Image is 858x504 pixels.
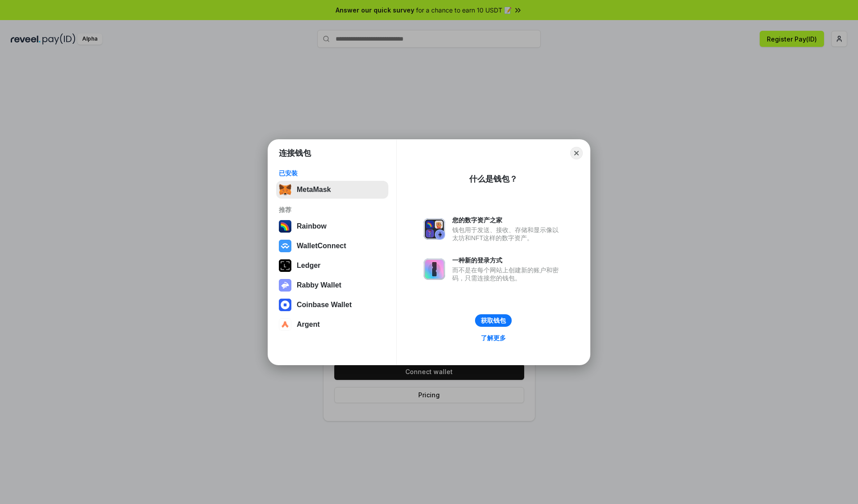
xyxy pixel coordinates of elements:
[279,318,291,331] img: svg+xml,%3Csvg%20width%3D%2228%22%20height%3D%2228%22%20viewBox%3D%220%200%2028%2028%22%20fill%3D...
[424,218,445,240] img: svg+xml,%3Csvg%20xmlns%3D%22http%3A%2F%2Fwww.w3.org%2F2000%2Fsvg%22%20fill%3D%22none%22%20viewBox...
[424,258,445,280] img: svg+xml,%3Csvg%20xmlns%3D%22http%3A%2F%2Fwww.w3.org%2F2000%2Fsvg%22%20fill%3D%22none%22%20viewBox...
[297,262,320,270] div: Ledger
[279,279,291,292] img: svg+xml,%3Csvg%20xmlns%3D%22http%3A%2F%2Fwww.w3.org%2F2000%2Fsvg%22%20fill%3D%22none%22%20viewBox...
[481,334,506,342] div: 了解更多
[279,169,386,177] div: 已安装
[475,314,512,327] button: 获取钱包
[481,317,506,325] div: 获取钱包
[279,183,291,196] img: svg+xml,%3Csvg%20fill%3D%22none%22%20height%3D%2233%22%20viewBox%3D%220%200%2035%2033%22%20width%...
[452,226,563,242] div: 钱包用于发送、接收、存储和显示像以太坊和NFT这样的数字资产。
[279,148,311,158] h1: 连接钱包
[276,181,388,199] button: MetaMask
[297,321,320,329] div: Argent
[276,296,388,314] button: Coinbase Wallet
[475,332,511,344] a: 了解更多
[297,281,341,289] div: Rabby Wallet
[297,222,327,230] div: Rainbow
[297,186,331,194] div: MetaMask
[297,301,352,309] div: Coinbase Wallet
[279,299,291,311] img: svg+xml,%3Csvg%20width%3D%2228%22%20height%3D%2228%22%20viewBox%3D%220%200%2028%2028%22%20fill%3D...
[570,147,583,159] button: Close
[452,266,563,282] div: 而不是在每个网站上创建新的账户和密码，只需连接您的钱包。
[452,216,563,224] div: 您的数字资产之家
[279,240,291,252] img: svg+xml,%3Csvg%20width%3D%2228%22%20height%3D%2228%22%20viewBox%3D%220%200%2028%2028%22%20fill%3D...
[297,242,346,250] div: WalletConnect
[279,259,291,272] img: svg+xml,%3Csvg%20xmlns%3D%22http%3A%2F%2Fwww.w3.org%2F2000%2Fsvg%22%20width%3D%2228%22%20height%3...
[279,206,386,214] div: 推荐
[279,220,291,233] img: svg+xml,%3Csvg%20width%3D%22120%22%20height%3D%22120%22%20viewBox%3D%220%200%20120%20120%22%20fil...
[276,217,388,235] button: Rainbow
[276,257,388,275] button: Ledger
[276,316,388,333] button: Argent
[276,237,388,255] button: WalletConnect
[452,256,563,264] div: 一种新的登录方式
[276,276,388,294] button: Rabby Wallet
[469,174,517,184] div: 什么是钱包？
